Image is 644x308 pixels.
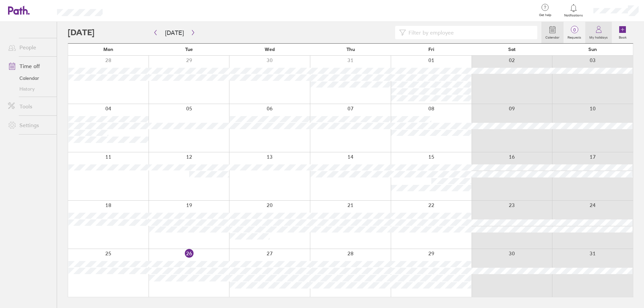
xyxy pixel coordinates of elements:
label: Requests [563,34,585,40]
a: Calendar [3,73,57,84]
span: Wed [265,47,275,52]
input: Filter by employee [406,26,533,39]
a: Time off [3,59,57,73]
a: History [3,84,57,94]
span: Fri [428,47,434,52]
span: Get help [534,13,556,17]
a: Notifications [563,3,585,17]
a: 0Requests [563,22,585,43]
a: Tools [3,100,57,113]
a: Calendar [541,22,563,43]
label: Book [615,34,631,40]
span: Sat [508,47,516,52]
span: Tue [185,47,193,52]
span: Notifications [563,13,585,17]
label: My holidays [585,34,612,40]
span: Sun [588,47,597,52]
label: Calendar [541,34,563,40]
button: [DATE] [160,27,189,38]
a: My holidays [585,22,612,43]
a: People [3,41,57,54]
span: Thu [346,47,355,52]
a: Book [612,22,633,43]
a: Settings [3,118,57,132]
span: 0 [563,27,585,33]
span: Mon [103,47,113,52]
